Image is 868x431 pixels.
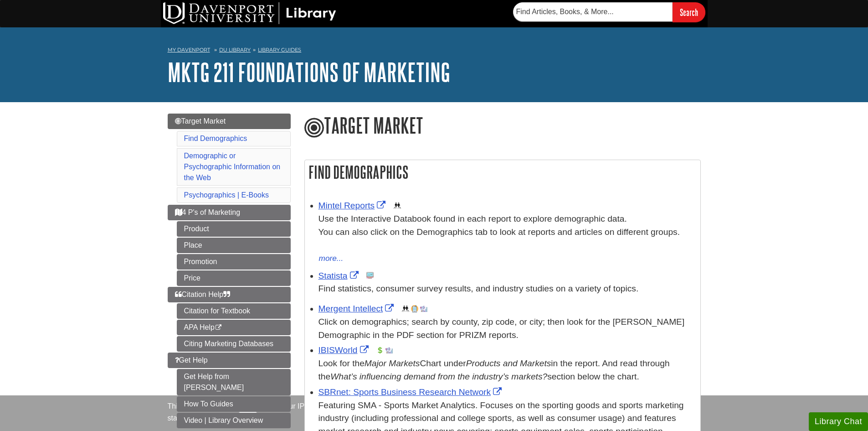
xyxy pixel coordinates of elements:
[394,202,401,209] img: Demographics
[177,396,291,412] a: How To Guides
[466,358,551,368] i: Products and Markets
[168,287,291,302] a: Citation Help
[402,305,409,312] img: Demographics
[184,152,281,182] a: Demographic or Psychographic Information on the Web
[175,208,241,216] span: 4 P's of Marketing
[168,114,291,129] a: Target Market
[177,320,291,335] a: APA Help
[175,291,231,298] span: Citation Help
[376,347,384,354] img: Financial Report
[318,316,696,342] div: Click on demographics; search by county, zip code, or city; then look for the [PERSON_NAME] Demog...
[366,272,374,279] img: Statistics
[420,305,427,312] img: Industry Report
[177,413,291,428] a: Video | Library Overview
[219,47,251,53] a: DU Library
[318,252,344,265] button: more...
[168,46,210,54] a: My Davenport
[318,357,696,384] div: Look for the Chart under in the report. And read through the section below the chart.
[318,304,396,313] a: Link opens in new window
[163,2,336,24] img: DU Library
[809,412,868,431] button: Library Chat
[318,213,696,252] div: Use the Interactive Databook found in each report to explore demographic data. You can also click...
[305,160,700,184] h2: Find Demographics
[175,117,226,125] span: Target Market
[411,305,418,312] img: Company Information
[318,201,388,210] a: Link opens in new window
[168,353,291,368] a: Get Help
[177,238,291,253] a: Place
[513,2,705,22] form: Searches DU Library's articles, books, and more
[177,221,291,237] a: Product
[168,205,291,220] a: 4 P's of Marketing
[304,114,701,139] h1: Target Market
[318,271,361,280] a: Link opens in new window
[318,345,371,355] a: Link opens in new window
[168,58,450,86] a: MKTG 211 Foundations of Marketing
[175,356,208,364] span: Get Help
[318,282,696,296] p: Find statistics, consumer survey results, and industry studies on a variety of topics.
[168,44,701,58] nav: breadcrumb
[177,270,291,286] a: Price
[177,254,291,270] a: Promotion
[365,358,420,368] i: Major Markets
[177,303,291,319] a: Citation for Textbook
[177,369,291,395] a: Get Help from [PERSON_NAME]
[385,347,393,354] img: Industry Report
[177,336,291,352] a: Citing Marketing Databases
[258,47,301,53] a: Library Guides
[184,191,269,199] a: Psychographics | E-Books
[673,2,705,22] input: Search
[330,372,547,381] i: What’s influencing demand from the industry’s markets?
[513,2,673,21] input: Find Articles, Books, & More...
[184,135,247,142] a: Find Demographics
[215,325,222,331] i: This link opens in a new window
[318,387,504,397] a: Link opens in new window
